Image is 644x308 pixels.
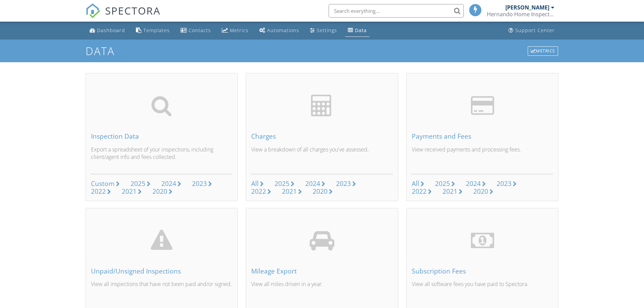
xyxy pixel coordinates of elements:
[466,180,486,188] a: 2024
[307,24,340,37] a: Settings
[313,188,333,195] a: 2020
[412,133,553,140] div: Payments and Fees
[473,188,493,195] a: 2020
[443,188,462,195] a: 2021
[473,187,488,196] div: 2020
[251,187,266,196] div: 2022
[251,280,323,288] span: View all miles driven in a year.
[497,179,511,188] div: 2023
[251,146,393,168] p: View a breakdown of all charges you've assessed.
[275,179,289,188] div: 2025
[143,27,170,33] div: Templates
[412,180,424,188] a: All
[487,11,554,18] div: Hernando Home Inspector
[87,24,128,37] a: Dashboard
[435,180,455,188] a: 2025
[122,187,137,196] div: 2021
[152,187,167,196] div: 2020
[91,133,233,140] div: Inspection Data
[219,24,251,37] a: Metrics
[192,180,212,188] a: 2023
[443,187,457,196] div: 2021
[497,180,517,188] a: 2023
[345,24,369,37] a: Data
[152,188,172,195] a: 2020
[257,24,302,37] a: Automations (Basic)
[412,280,553,303] p: View all software fees you have paid to Spectora.
[412,179,419,188] div: All
[412,267,553,275] div: Subscription Fees
[122,188,142,195] a: 2021
[97,27,125,33] div: Dashboard
[527,46,559,56] a: Metrics
[515,27,555,33] div: Support Center
[275,180,294,188] a: 2025
[412,146,553,168] p: View received payments and processing fees.
[317,27,337,33] div: Settings
[178,24,214,37] a: Contacts
[251,133,393,140] div: Charges
[313,187,328,196] div: 2020
[305,179,320,188] div: 2024
[505,4,549,11] div: [PERSON_NAME]
[251,179,259,188] div: All
[336,180,356,188] a: 2023
[506,24,557,37] a: Support Center
[305,180,325,188] a: 2024
[91,187,106,196] div: 2022
[329,4,464,18] input: Search everything...
[336,179,351,188] div: 2023
[161,179,176,188] div: 2024
[130,180,150,188] a: 2025
[105,3,161,18] span: SPECTORA
[251,180,264,188] a: All
[251,188,271,195] a: 2022
[91,179,115,188] div: Custom
[91,180,120,188] a: Custom
[412,188,432,195] a: 2022
[86,9,161,23] a: SPECTORA
[192,179,207,188] div: 2023
[435,179,450,188] div: 2025
[91,280,233,303] p: View all inspections that have not been paid and/or signed.
[91,267,233,275] div: Unpaid/Unsigned Inspections
[91,188,111,195] a: 2022
[189,27,211,33] div: Contacts
[130,179,145,188] div: 2025
[161,180,181,188] a: 2024
[251,267,393,275] div: Mileage Export
[230,27,248,33] div: Metrics
[133,24,172,37] a: Templates
[282,188,302,195] a: 2021
[267,27,299,33] div: Automations
[91,146,233,168] p: Export a spreadsheet of your inspections, including client/agent info and fees collected.
[86,45,559,57] h1: Data
[528,46,558,56] div: Metrics
[466,179,481,188] div: 2024
[412,187,427,196] div: 2022
[86,3,100,18] img: The Best Home Inspection Software - Spectora
[282,187,297,196] div: 2021
[355,27,367,33] div: Data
